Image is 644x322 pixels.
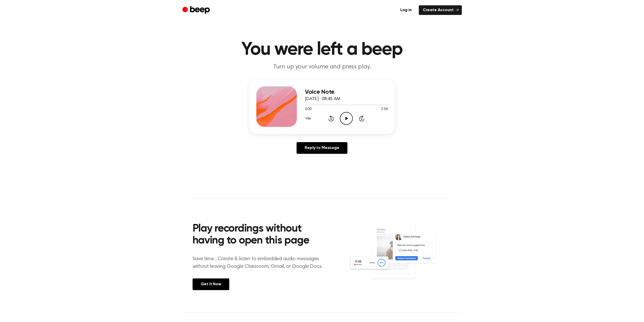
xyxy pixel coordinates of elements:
[305,97,340,101] span: [DATE] · 08:45 AM
[305,114,313,123] button: 1.0x
[193,278,229,290] a: Get It Now
[297,142,347,154] a: Reply to Message
[419,5,462,15] a: Create Account
[193,223,329,247] h2: Play recordings without having to open this page
[193,41,452,59] h1: You were left a beep
[349,221,451,290] img: Voice Comments on Docs and Recording Widget
[182,5,211,15] a: Beep
[225,63,419,71] p: Turn up your volume and press play.
[305,89,388,96] h3: Voice Note
[193,255,329,270] p: Save time....Create & listen to embedded audio messages without leaving Google Classroom, Gmail, ...
[381,107,388,112] span: 2:06
[305,107,311,112] span: 0:00
[396,5,416,15] a: Log in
